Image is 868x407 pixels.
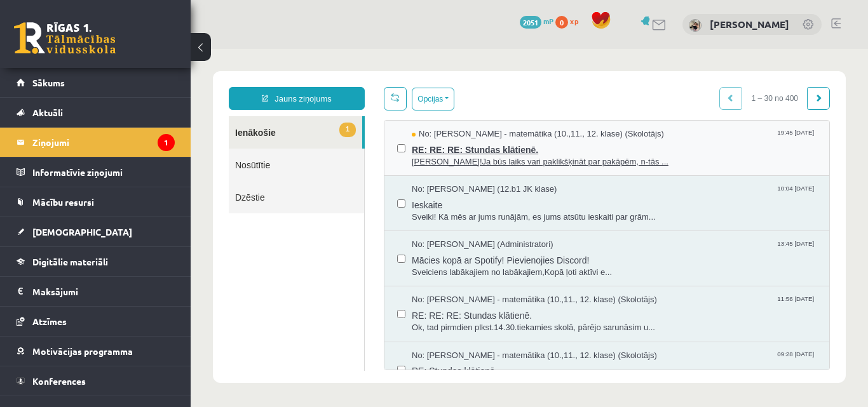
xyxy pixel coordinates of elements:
[221,79,626,119] a: No: [PERSON_NAME] - matemātika (10.,11., 12. klase) (Skolotājs) 19:45 [DATE] RE: RE: RE: Stundas ...
[32,277,175,306] legend: Maksājumi
[32,375,86,387] span: Konferences
[17,277,175,306] a: Maksājumi
[221,135,626,174] a: No: [PERSON_NAME] (12.b1 JK klase) 10:04 [DATE] Ieskaite Sveiki! Kā mēs ar jums runājām, es jums ...
[38,100,173,132] a: Nosūtītie
[584,301,626,310] span: 09:28 [DATE]
[17,247,175,276] a: Digitālie materiāli
[221,301,626,340] a: No: [PERSON_NAME] - matemātika (10.,11., 12. klase) (Skolotājs) 09:28 [DATE] RE: Stundas klātienē.
[221,245,466,257] span: No: [PERSON_NAME] - matemātika (10.,11., 12. klase) (Skolotājs)
[221,257,626,273] span: RE: RE: RE: Stundas klātienē.
[584,245,626,255] span: 11:56 [DATE]
[32,107,63,118] span: Aktuāli
[221,107,626,119] span: [PERSON_NAME]!Ja būs laiks vari paklikšķināt par pakāpēm, n-tās ...
[38,38,174,61] a: Jauns ziņojums
[38,67,172,100] a: 1Ienākošie
[38,132,173,164] a: Dzēstie
[14,22,116,54] a: Rīgas 1. Tālmācības vidusskola
[221,273,626,285] span: Ok, tad pirmdien plkst.14.30.tiekamies skolā, pārējo sarunāsim u...
[17,217,175,246] a: [DEMOGRAPHIC_DATA]
[32,316,67,327] span: Atzīmes
[552,38,617,61] span: 1 – 30 no 400
[17,68,175,97] a: Sākums
[158,134,175,151] i: 1
[32,196,94,208] span: Mācību resursi
[17,307,175,336] a: Atzīmes
[221,135,366,147] span: No: [PERSON_NAME] (12.b1 JK klase)
[221,91,626,107] span: RE: RE: RE: Stundas klātienē.
[17,128,175,157] a: Ziņojumi1
[32,157,175,187] legend: Informatīvie ziņojumi
[17,366,175,396] a: Konferences
[221,301,466,313] span: No: [PERSON_NAME] - matemātika (10.,11., 12. klase) (Skolotājs)
[32,226,132,237] span: [DEMOGRAPHIC_DATA]
[584,135,626,144] span: 10:04 [DATE]
[584,79,626,89] span: 19:45 [DATE]
[221,190,626,229] a: No: [PERSON_NAME] (Administratori) 13:45 [DATE] Mācies kopā ar Spotify! Pievienojies Discord! Sve...
[570,16,578,26] span: xp
[17,98,175,127] a: Aktuāli
[221,39,264,62] button: Opcijas
[221,190,363,202] span: No: [PERSON_NAME] (Administratori)
[520,16,541,29] span: 2051
[584,190,626,199] span: 13:45 [DATE]
[221,202,626,218] span: Mācies kopā ar Spotify! Pievienojies Discord!
[17,337,175,366] a: Motivācijas programma
[32,77,65,88] span: Sākums
[710,18,789,30] a: [PERSON_NAME]
[555,16,585,26] a: 0 xp
[149,74,165,88] span: 1
[32,128,175,157] legend: Ziņojumi
[221,147,626,163] span: Ieskaite
[221,218,626,230] span: Sveiciens labākajiem no labākajiem,Kopā ļoti aktīvi e...
[17,187,175,217] a: Mācību resursi
[221,312,626,328] span: RE: Stundas klātienē.
[32,345,133,357] span: Motivācijas programma
[543,16,553,26] span: mP
[17,157,175,187] a: Informatīvie ziņojumi
[32,256,108,267] span: Digitālie materiāli
[221,79,473,91] span: No: [PERSON_NAME] - matemātika (10.,11., 12. klase) (Skolotājs)
[221,163,626,175] span: Sveiki! Kā mēs ar jums runājām, es jums atsūtu ieskaiti par grām...
[689,19,702,32] img: Šarlote Jete Ivanovska
[555,16,568,29] span: 0
[221,245,626,284] a: No: [PERSON_NAME] - matemātika (10.,11., 12. klase) (Skolotājs) 11:56 [DATE] RE: RE: RE: Stundas ...
[520,16,553,26] a: 2051 mP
